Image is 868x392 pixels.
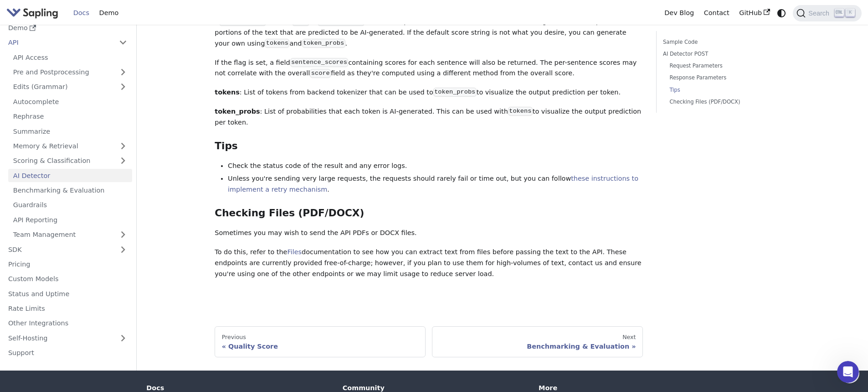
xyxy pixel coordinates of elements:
kbd: K [846,9,855,17]
p: To do this, refer to the documentation to see how you can extract text from files before passing ... [215,247,643,279]
a: Pricing [3,258,132,271]
iframe: Intercom live chat [837,361,859,383]
a: Tips [669,86,783,94]
code: token_probs [302,39,345,48]
a: Edits (Grammar) [8,80,132,94]
button: Expand sidebar category 'SDK' [114,243,132,256]
div: Benchmarking & Evaluation [439,342,636,350]
a: Rephrase [8,110,132,123]
a: GitHub [734,6,775,20]
a: SDK [3,243,114,256]
li: Check the status code of the result and any error logs. [228,161,643,172]
div: Community [343,384,526,392]
a: Memory & Retrieval [8,140,132,153]
div: Docs [146,384,329,392]
a: API Access [8,51,132,64]
h3: Tips [215,140,643,152]
code: sentence_scores [290,58,349,67]
a: AI Detector [8,169,132,183]
a: Support [3,346,132,360]
a: Files [287,248,302,256]
a: Pre and Postprocessing [8,66,132,79]
a: API Reporting [8,214,132,227]
a: Autocomplete [8,95,132,109]
a: Scoring & Classification [8,154,132,167]
a: NextBenchmarking & Evaluation [432,326,643,357]
code: token_probs [433,88,477,97]
a: Response Parameters [669,73,783,82]
code: tokens [508,107,533,116]
p: If is set to , a field will be provided. The field contains an HTML string with a heatmap of the ... [215,16,643,49]
p: : List of tokens from backend tokenizer that can be used to to visualize the output prediction pe... [215,87,643,98]
a: Demo [3,21,132,35]
div: Next [439,334,636,341]
a: Docs [68,6,94,20]
div: Previous [222,334,419,341]
p: If the flag is set, a field containing scores for each sentence will also be returned. The per-se... [215,57,643,79]
a: Sapling.ai [6,6,62,20]
h3: Checking Files (PDF/DOCX) [215,207,643,220]
a: these instructions to implement a retry mechanism [228,175,638,193]
strong: token_probs [215,108,260,115]
a: Sample Code [663,38,786,47]
a: Benchmarking & Evaluation [8,184,132,197]
nav: Docs pages [215,326,643,357]
code: score [310,69,331,78]
span: Search [806,10,835,17]
code: tokens [265,39,289,48]
div: More [539,384,722,392]
a: Other Integrations [3,317,132,330]
a: Guardrails [8,199,132,212]
a: Checking Files (PDF/DOCX) [669,98,783,106]
a: Custom Models [3,272,132,286]
button: Switch between dark and light mode (currently system mode) [775,6,788,20]
a: Rate Limits [3,302,132,315]
img: Sapling.ai [6,6,58,20]
a: Request Parameters [669,62,783,70]
a: Demo [94,6,123,20]
button: Collapse sidebar category 'API' [114,36,132,49]
a: Status and Uptime [3,287,132,301]
a: Dev Blog [659,6,699,20]
a: API [3,36,114,49]
p: Sometimes you may wish to send the API PDFs or DOCX files. [215,228,643,239]
a: Team Management [8,228,132,241]
a: PreviousQuality Score [215,326,426,357]
button: Search (Ctrl+K) [793,5,861,21]
strong: tokens [215,89,240,96]
a: Self-Hosting [3,332,132,345]
a: Contact [699,6,734,20]
li: Unless you're sending very large requests, the requests should rarely fail or time out, but you c... [228,173,643,195]
a: AI Detector POST [663,50,786,58]
div: Quality Score [222,342,419,350]
p: : List of probabilities that each token is AI-generated. This can be used with to visualize the o... [215,106,643,128]
a: Summarize [8,125,132,138]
